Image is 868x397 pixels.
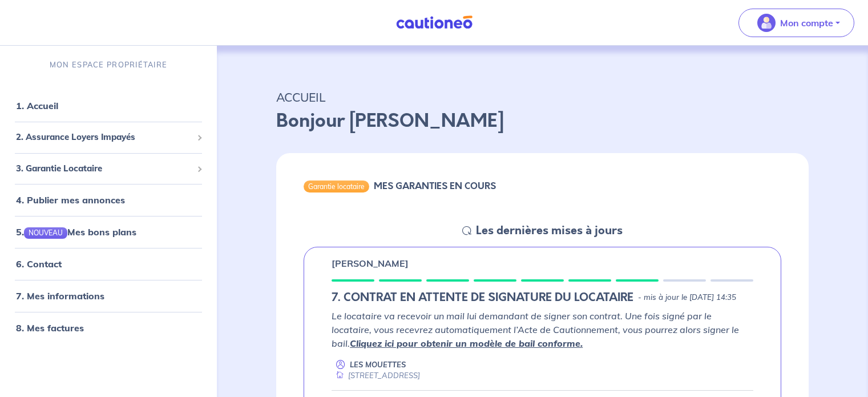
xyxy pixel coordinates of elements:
a: 4. Publier mes annonces [16,194,125,206]
span: 2. Assurance Loyers Impayés [16,131,192,144]
a: 8. Mes factures [16,322,84,334]
div: 7. Mes informations [5,284,212,307]
button: illu_account_valid_menu.svgMon compte [738,9,854,37]
p: LES MOUETTES [350,359,406,370]
div: state: RENTER-PAYMENT-METHOD-IN-PROGRESS, Context: IN-LANDLORD,IS-GL-CAUTION-IN-LANDLORD [332,291,753,304]
p: - mis à jour le [DATE] 14:35 [638,292,736,303]
span: 3. Garantie Locataire [16,162,192,175]
a: 5.NOUVEAUMes bons plans [16,226,136,238]
em: Le locataire va recevoir un mail lui demandant de signer son contrat. Une fois signé par le locat... [332,310,739,349]
p: Bonjour [PERSON_NAME] [276,107,809,135]
div: Garantie locataire [304,181,369,192]
p: MON ESPACE PROPRIÉTAIRE [50,59,167,70]
h6: MES GARANTIES EN COURS [374,181,496,191]
div: 2. Assurance Loyers Impayés [5,126,212,149]
div: 6. Contact [5,252,212,275]
div: 8. Mes factures [5,316,212,339]
img: Cautioneo [391,15,477,30]
div: 3. Garantie Locataire [5,158,212,180]
div: 1. Accueil [5,94,212,117]
p: ACCUEIL [276,87,809,107]
h5: 7. CONTRAT EN ATTENTE DE SIGNATURE DU LOCATAIRE [332,291,633,304]
a: 1. Accueil [16,100,58,111]
img: illu_account_valid_menu.svg [757,14,776,32]
a: 7. Mes informations [16,290,104,302]
div: 4. Publier mes annonces [5,189,212,211]
p: Mon compte [780,16,833,30]
p: [PERSON_NAME] [332,256,409,270]
div: 5.NOUVEAUMes bons plans [5,220,212,243]
a: Cliquez ici pour obtenir un modèle de bail conforme. [350,338,583,349]
a: 6. Contact [16,258,62,270]
h5: Les dernières mises à jours [476,224,623,238]
div: [STREET_ADDRESS] [332,370,420,381]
